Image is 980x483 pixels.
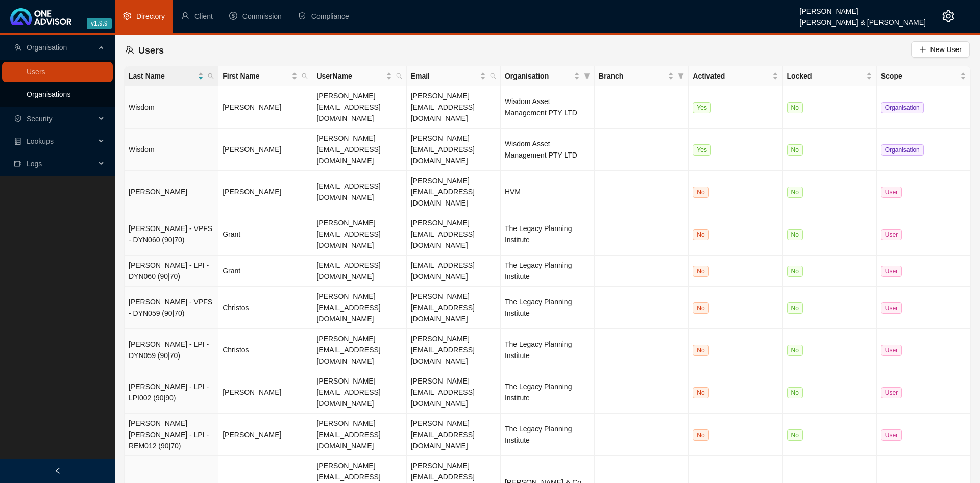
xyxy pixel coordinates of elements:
td: Wisdom [125,129,218,171]
td: [PERSON_NAME][EMAIL_ADDRESS][DOMAIN_NAME] [312,213,406,256]
span: User [881,302,902,314]
span: No [787,302,803,314]
span: Users [138,45,164,56]
span: user [181,12,189,20]
td: [PERSON_NAME][EMAIL_ADDRESS][DOMAIN_NAME] [312,371,406,414]
span: Compliance [311,12,349,20]
span: Email [411,70,478,82]
span: filter [582,68,592,84]
td: [PERSON_NAME] [218,414,312,456]
td: [PERSON_NAME][EMAIL_ADDRESS][DOMAIN_NAME] [312,329,406,371]
td: [PERSON_NAME][EMAIL_ADDRESS][DOMAIN_NAME] [407,213,501,256]
td: Grant [218,213,312,256]
td: The Legacy Planning Institute [501,414,595,456]
span: plus [919,46,926,53]
span: Client [194,12,213,20]
td: [PERSON_NAME][EMAIL_ADDRESS][DOMAIN_NAME] [312,86,406,129]
span: First Name [223,70,289,82]
td: [PERSON_NAME] [125,171,218,213]
span: New User [930,44,962,55]
td: The Legacy Planning Institute [501,256,595,287]
span: Commission [242,12,282,20]
span: search [206,68,216,84]
span: Organisation [881,144,924,156]
span: filter [584,73,590,79]
span: Lookups [27,137,54,145]
div: [PERSON_NAME] [800,3,926,14]
td: [PERSON_NAME] - LPI - DYN060 (90|70) [125,256,218,287]
a: Organisations [27,90,70,98]
td: [PERSON_NAME][EMAIL_ADDRESS][DOMAIN_NAME] [407,287,501,329]
span: Yes [693,144,711,156]
th: Organisation [501,66,595,86]
td: [EMAIL_ADDRESS][DOMAIN_NAME] [312,256,406,287]
button: New User [911,41,970,58]
span: Organisation [27,43,67,52]
span: No [787,144,803,156]
span: User [881,429,902,441]
td: The Legacy Planning Institute [501,329,595,371]
span: filter [676,68,686,84]
td: [PERSON_NAME][EMAIL_ADDRESS][DOMAIN_NAME] [407,171,501,213]
span: video-camera [14,160,21,167]
span: Locked [787,70,864,82]
span: team [14,44,21,51]
td: [PERSON_NAME][EMAIL_ADDRESS][DOMAIN_NAME] [312,287,406,329]
span: No [693,387,708,398]
span: left [54,467,61,474]
span: search [396,73,402,79]
td: [PERSON_NAME][EMAIL_ADDRESS][DOMAIN_NAME] [407,371,501,414]
td: [PERSON_NAME][EMAIL_ADDRESS][DOMAIN_NAME] [407,129,501,171]
td: [PERSON_NAME] - VPFS - DYN059 (90|70) [125,287,218,329]
span: No [693,229,708,240]
span: User [881,345,902,356]
span: No [693,302,708,314]
td: [PERSON_NAME][EMAIL_ADDRESS][DOMAIN_NAME] [312,414,406,456]
span: safety-certificate [14,115,21,122]
span: Last Name [129,70,195,82]
span: v1.9.9 [87,18,112,29]
span: dollar [229,12,237,20]
td: [PERSON_NAME][EMAIL_ADDRESS][DOMAIN_NAME] [407,329,501,371]
span: No [787,102,803,113]
td: The Legacy Planning Institute [501,213,595,256]
span: Logs [27,160,42,168]
span: Branch [599,70,666,82]
span: UserName [316,70,383,82]
div: [PERSON_NAME] & [PERSON_NAME] [800,14,926,25]
td: The Legacy Planning Institute [501,371,595,414]
span: setting [123,12,131,20]
span: Security [27,115,53,123]
th: UserName [312,66,406,86]
span: No [787,345,803,356]
td: Wisdom Asset Management PTY LTD [501,86,595,129]
th: First Name [218,66,312,86]
td: [PERSON_NAME] [PERSON_NAME] - LPI - REM012 (90|70) [125,414,218,456]
th: Activated [689,66,782,86]
span: search [490,73,496,79]
td: [PERSON_NAME] [218,171,312,213]
td: Christos [218,287,312,329]
td: [PERSON_NAME][EMAIL_ADDRESS][DOMAIN_NAME] [407,414,501,456]
span: search [394,68,404,84]
span: User [881,266,902,277]
td: [PERSON_NAME] - LPI - DYN059 (90|70) [125,329,218,371]
td: [EMAIL_ADDRESS][DOMAIN_NAME] [407,256,501,287]
span: User [881,387,902,398]
td: Grant [218,256,312,287]
a: Users [27,68,45,76]
span: Activated [693,70,770,82]
span: User [881,229,902,240]
span: User [881,187,902,198]
td: [PERSON_NAME] [218,86,312,129]
span: Yes [693,102,711,113]
span: Directory [136,12,165,20]
span: setting [942,10,954,22]
span: Scope [881,70,958,82]
span: filter [678,73,684,79]
span: No [693,345,708,356]
th: Locked [783,66,877,86]
span: No [693,429,708,441]
img: 2df55531c6924b55f21c4cf5d4484680-logo-light.svg [10,8,71,25]
td: [PERSON_NAME][EMAIL_ADDRESS][DOMAIN_NAME] [312,129,406,171]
